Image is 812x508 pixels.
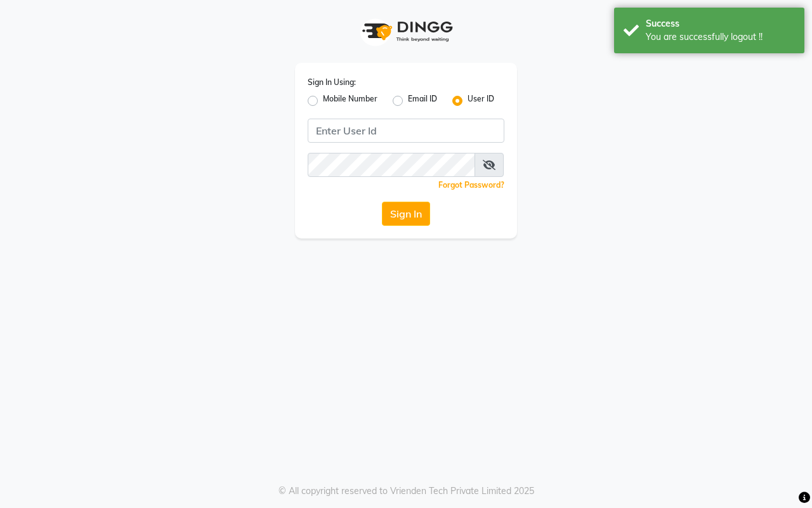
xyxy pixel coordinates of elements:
button: Sign In [382,202,430,226]
label: Sign In Using: [308,77,356,88]
input: Username [308,119,504,143]
img: logo1.svg [355,13,457,50]
label: Email ID [408,93,437,108]
div: Success [646,17,795,30]
label: Mobile Number [323,93,377,108]
a: Forgot Password? [438,180,504,190]
label: User ID [468,93,494,108]
input: Username [308,153,475,177]
div: You are successfully logout !! [646,30,795,44]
